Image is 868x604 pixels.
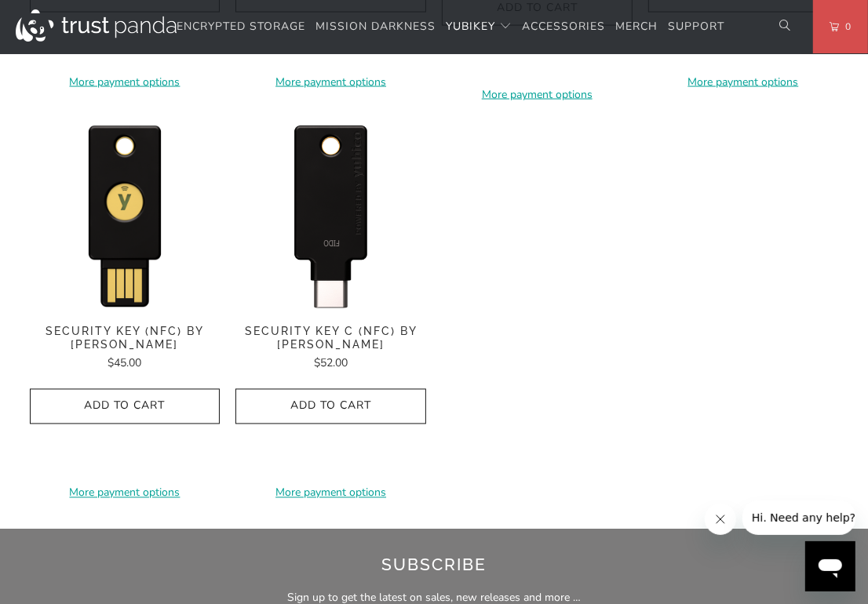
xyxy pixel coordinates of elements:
iframe: Button to launch messaging window [805,541,855,591]
span: YubiKey [446,19,495,34]
iframe: Close message [705,504,736,535]
summary: YubiKey [446,9,512,45]
a: Mission Darkness [315,9,436,45]
span: Merch [615,19,658,34]
span: Mission Darkness [315,19,436,34]
a: Support [668,9,724,45]
a: Encrypted Storage [177,9,305,45]
img: Trust Panda Australia [16,9,177,42]
span: Support [668,19,724,34]
img: Security Key (NFC) by Yubico - Trust Panda [30,119,221,310]
span: Accessories [522,19,605,34]
a: More payment options [235,485,426,502]
a: Merch [615,9,658,45]
button: Add to Cart [235,389,426,424]
span: Add to Cart [46,400,204,413]
span: Encrypted Storage [177,19,305,34]
nav: Translation missing: en.navigation.header.main_nav [177,9,724,45]
a: Security Key (NFC) by Yubico - Trust Panda Security Key (NFC) by Yubico - Trust Panda [30,119,221,310]
span: Security Key (NFC) by [PERSON_NAME] [30,326,221,352]
a: Security Key C (NFC) by [PERSON_NAME] $52.00 [235,326,426,373]
span: $52.00 [314,356,348,371]
a: Accessories [522,9,605,45]
a: More payment options [235,74,426,91]
span: Security Key C (NFC) by [PERSON_NAME] [235,326,426,352]
a: More payment options [30,74,221,91]
h2: Subscribe [186,553,681,578]
span: 0 [839,18,852,35]
iframe: Message from company [742,500,855,535]
button: Add to Cart [30,389,221,424]
img: Security Key C (NFC) by Yubico - Trust Panda [235,119,426,310]
a: More payment options [648,74,839,91]
span: $45.00 [108,356,141,371]
a: More payment options [30,485,221,502]
a: Security Key (NFC) by [PERSON_NAME] $45.00 [30,326,221,373]
a: Security Key C (NFC) by Yubico - Trust Panda Security Key C (NFC) by Yubico - Trust Panda [235,119,426,310]
a: More payment options [442,86,633,104]
span: Add to Cart [252,400,410,413]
